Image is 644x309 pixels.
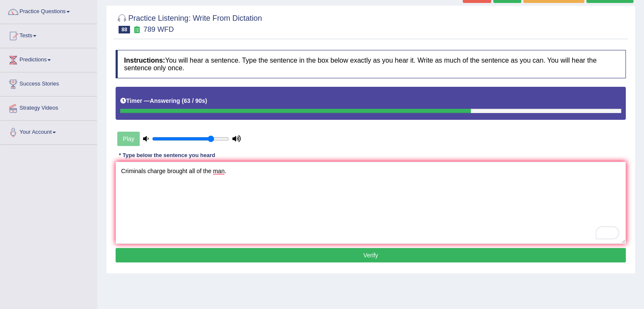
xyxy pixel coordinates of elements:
span: 88 [119,26,130,33]
b: Answering [150,97,180,104]
h4: You will hear a sentence. Type the sentence in the box below exactly as you hear it. Write as muc... [116,50,626,78]
h5: Timer — [120,98,207,104]
a: Strategy Videos [0,97,97,118]
a: Success Stories [0,72,97,94]
a: Predictions [0,48,97,69]
a: Your Account [0,121,97,142]
b: Instructions: [124,57,165,64]
button: Verify [116,248,626,262]
b: ( [182,97,184,104]
b: 63 / 90s [184,97,205,104]
b: ) [205,97,207,104]
small: Exam occurring question [132,26,141,34]
a: Tests [0,24,97,45]
textarea: To enrich screen reader interactions, please activate Accessibility in Grammarly extension settings [116,162,626,244]
div: * Type below the sentence you heard [116,152,218,160]
h2: Practice Listening: Write From Dictation [116,12,262,33]
small: 789 WFD [144,25,174,33]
